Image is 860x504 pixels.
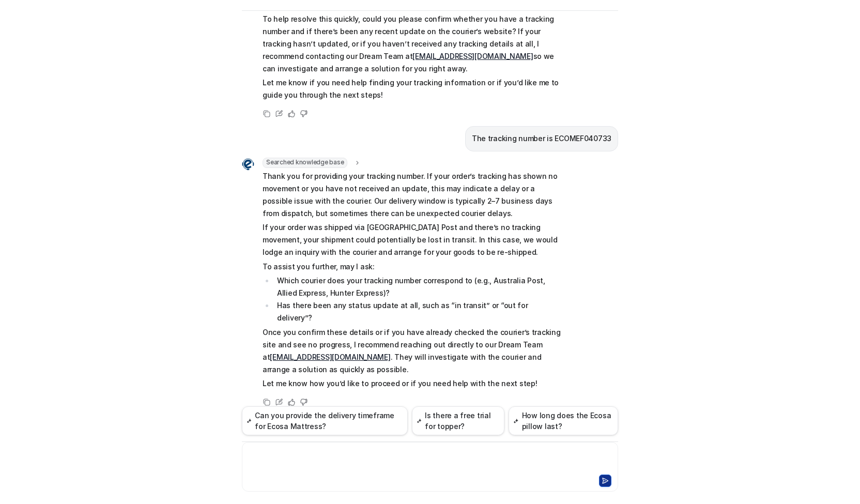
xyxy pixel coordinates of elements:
li: Has there been any status update at all, such as “in transit” or “out for delivery”? [274,299,565,324]
p: Once you confirm these details or if you have already checked the courier’s tracking site and see... [263,326,565,376]
p: To help resolve this quickly, could you please confirm whether you have a tracking number and if ... [263,13,565,75]
span: Searched knowledge base [263,158,347,168]
p: Let me know how you’d like to proceed or if you need help with the next step! [263,377,565,390]
p: If your order was shipped via [GEOGRAPHIC_DATA] Post and there’s no tracking movement, your shipm... [263,221,565,258]
p: The tracking number is ECOMEF040733 [472,132,611,145]
button: Can you provide the delivery timeframe for Ecosa Mattress? [242,406,408,435]
a: [EMAIL_ADDRESS][DOMAIN_NAME] [270,353,390,361]
p: To assist you further, may I ask: [263,261,565,273]
button: Is there a free trial for topper? [412,406,504,435]
li: Which courier does your tracking number correspond to (e.g., Australia Post, Allied Express, Hunt... [274,274,565,299]
a: [EMAIL_ADDRESS][DOMAIN_NAME] [412,52,533,60]
p: Let me know if you need help finding your tracking information or if you’d like me to guide you t... [263,77,565,101]
button: How long does the Ecosa pillow last? [509,406,618,435]
img: Widget [242,158,254,171]
p: Thank you for providing your tracking number. If your order’s tracking has shown no movement or y... [263,170,565,220]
